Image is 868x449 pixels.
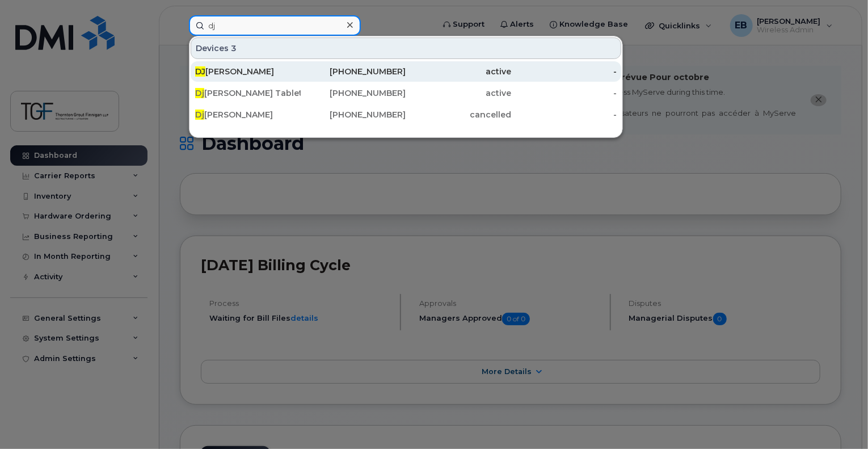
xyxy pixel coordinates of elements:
a: DJ[PERSON_NAME][PHONE_NUMBER]active- [191,61,621,82]
div: [PHONE_NUMBER] [301,66,406,77]
span: 3 [231,43,237,54]
div: active [406,66,512,77]
div: [PHONE_NUMBER] [301,87,406,99]
div: Devices [191,37,621,59]
a: Dj[PERSON_NAME][PHONE_NUMBER]cancelled- [191,104,621,125]
span: Dj [195,110,204,120]
div: [PERSON_NAME] Tablet [195,87,301,99]
div: - [511,66,617,77]
span: Dj [195,88,204,98]
div: - [511,109,617,120]
div: [PERSON_NAME] [195,109,301,120]
div: cancelled [406,109,512,120]
div: [PERSON_NAME] [195,66,301,77]
div: active [406,87,512,99]
span: DJ [195,66,205,77]
a: Dj[PERSON_NAME] Tablet[PHONE_NUMBER]active- [191,83,621,103]
div: [PHONE_NUMBER] [301,109,406,120]
div: - [511,87,617,99]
